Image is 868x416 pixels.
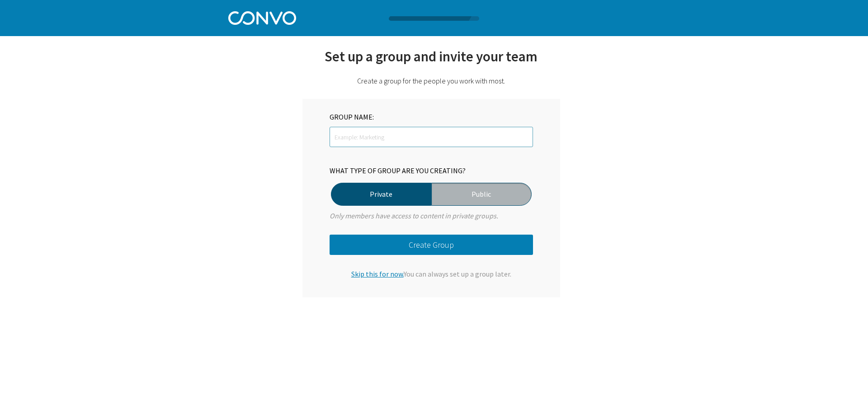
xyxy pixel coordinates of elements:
[330,111,382,122] div: GROUP NAME:
[331,183,431,206] label: Private
[330,127,533,147] input: Example: Marketing
[228,9,296,25] img: Convo Logo
[302,76,560,85] div: Create a group for the people you work with most.
[330,235,533,255] button: Create Group
[431,183,532,206] label: Public
[330,259,533,279] div: You can always set up a group later.
[330,211,498,220] i: Only members have access to content in private groups.
[351,269,404,278] span: Skip this for now.
[302,47,560,76] div: Set up a group and invite your team
[330,165,533,176] div: WHAT TYPE OF GROUP ARE YOU CREATING?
